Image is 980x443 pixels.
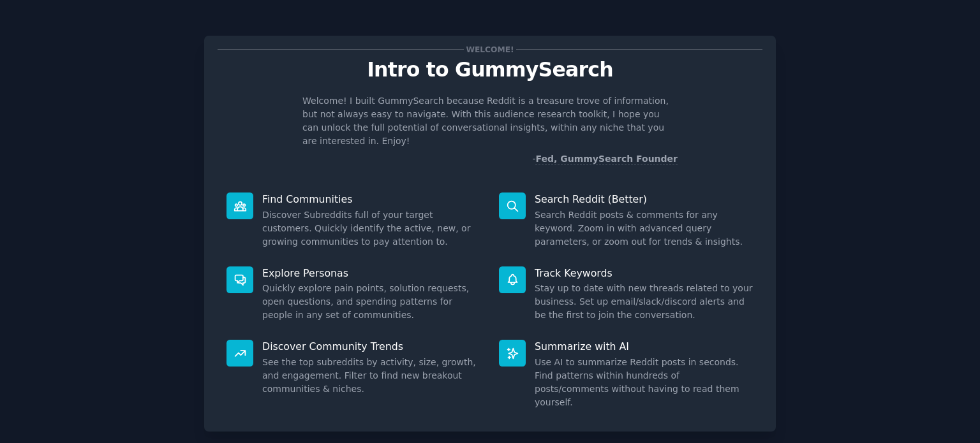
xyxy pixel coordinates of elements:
div: - [532,152,678,166]
p: Discover Community Trends [262,340,481,353]
dd: Stay up to date with new threads related to your business. Set up email/slack/discord alerts and ... [535,282,754,322]
p: Intro to GummySearch [218,59,762,81]
p: Track Keywords [535,266,754,280]
p: Search Reddit (Better) [535,192,754,206]
dd: Search Reddit posts & comments for any keyword. Zoom in with advanced query parameters, or zoom o... [535,208,754,249]
dd: Discover Subreddits full of your target customers. Quickly identify the active, new, or growing c... [262,208,481,249]
dd: Quickly explore pain points, solution requests, open questions, and spending patterns for people ... [262,282,481,322]
p: Explore Personas [262,266,481,280]
p: Welcome! I built GummySearch because Reddit is a treasure trove of information, but not always ea... [302,94,678,148]
p: Find Communities [262,192,481,206]
a: Fed, GummySearch Founder [535,154,678,164]
dd: See the top subreddits by activity, size, growth, and engagement. Filter to find new breakout com... [262,356,481,396]
dd: Use AI to summarize Reddit posts in seconds. Find patterns within hundreds of posts/comments with... [535,356,754,409]
span: Welcome! [464,43,516,56]
p: Summarize with AI [535,340,754,353]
